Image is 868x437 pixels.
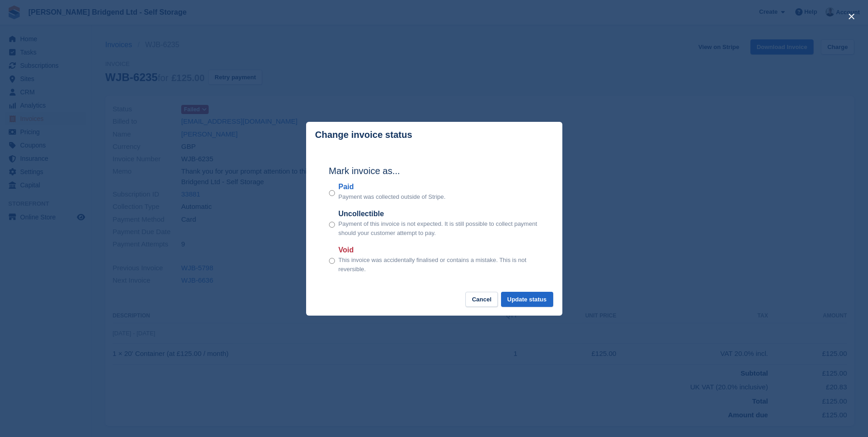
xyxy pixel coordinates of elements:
label: Void [339,245,539,256]
label: Uncollectible [339,208,539,219]
p: This invoice was accidentally finalised or contains a mistake. This is not reversible. [339,256,539,273]
button: Cancel [465,292,498,307]
button: Update status [501,292,553,307]
h2: Mark invoice as... [329,164,539,178]
p: Payment was collected outside of Stripe. [339,192,446,202]
button: close [844,9,859,24]
p: Change invoice status [315,130,412,140]
label: Paid [339,181,446,192]
p: Payment of this invoice is not expected. It is still possible to collect payment should your cust... [339,219,539,237]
